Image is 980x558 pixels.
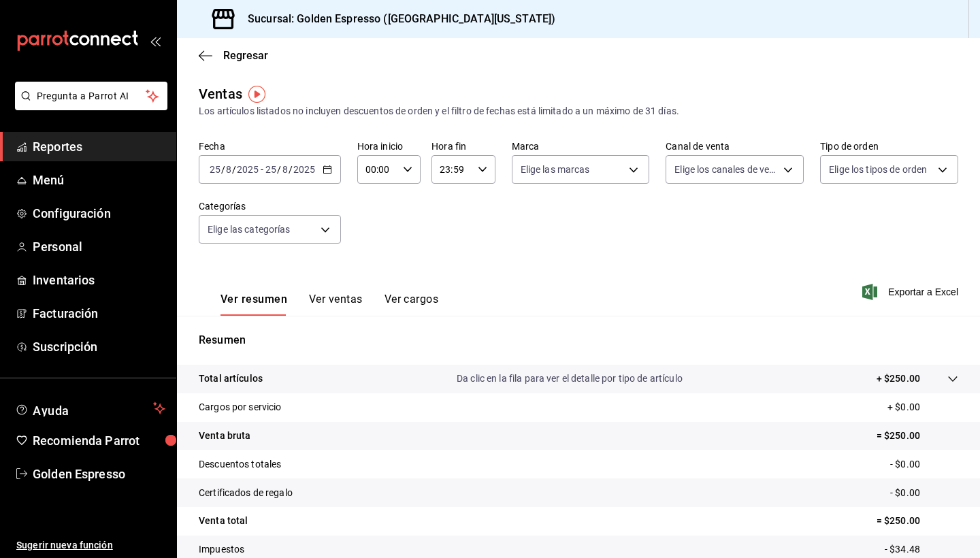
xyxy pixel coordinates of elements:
span: Elige los canales de venta [674,163,779,176]
button: Exportar a Excel [865,284,958,300]
span: Inventarios [33,271,165,289]
span: Pregunta a Parrot AI [37,89,146,103]
p: Certificados de regalo [199,486,293,500]
input: ---- [236,164,259,175]
span: Personal [33,237,165,256]
p: - $34.48 [885,542,958,557]
button: open_drawer_menu [150,35,161,46]
p: Resumen [199,332,958,348]
input: ---- [293,164,316,175]
span: Reportes [33,137,165,156]
button: Regresar [199,49,268,62]
span: Sugerir nueva función [16,538,165,553]
input: -- [209,164,221,175]
button: Ver ventas [309,293,363,316]
div: navigation tabs [220,293,438,316]
span: Configuración [33,204,165,223]
span: Menú [33,171,165,189]
p: Da clic en la fila para ver el detalle por tipo de artículo [457,372,683,386]
h3: Sucursal: Golden Espresso ([GEOGRAPHIC_DATA][US_STATE]) [237,11,555,27]
p: = $250.00 [877,429,958,443]
p: = $250.00 [877,514,958,528]
input: -- [265,164,277,175]
p: - $0.00 [890,486,958,500]
div: Los artículos listados no incluyen descuentos de orden y el filtro de fechas está limitado a un m... [199,104,958,118]
input: -- [225,164,232,175]
span: Suscripción [33,338,165,356]
span: / [232,164,236,175]
label: Marca [512,142,650,151]
button: Pregunta a Parrot AI [15,82,167,110]
a: Pregunta a Parrot AI [10,99,167,113]
span: Elige los tipos de orden [829,163,927,176]
p: Impuestos [199,542,244,557]
p: - $0.00 [890,457,958,472]
label: Hora inicio [357,142,421,151]
span: / [289,164,293,175]
p: + $0.00 [887,400,958,414]
span: Golden Espresso [33,465,165,483]
span: Elige las marcas [521,163,590,176]
input: -- [282,164,289,175]
label: Hora fin [431,142,495,151]
button: Ver resumen [220,293,287,316]
span: Regresar [223,49,268,62]
span: Elige las categorías [208,223,291,236]
label: Fecha [199,142,341,151]
span: - [261,164,263,175]
p: Cargos por servicio [199,400,282,414]
p: Total artículos [199,372,263,386]
p: + $250.00 [877,372,920,386]
img: Tooltip marker [248,86,265,103]
span: / [277,164,281,175]
label: Categorías [199,201,341,211]
span: Ayuda [33,400,148,416]
p: Descuentos totales [199,457,281,472]
button: Ver cargos [385,293,439,316]
label: Tipo de orden [820,142,958,151]
span: Facturación [33,304,165,323]
p: Venta bruta [199,429,250,443]
p: Venta total [199,514,248,528]
div: Ventas [199,84,242,104]
span: / [221,164,225,175]
label: Canal de venta [666,142,804,151]
span: Recomienda Parrot [33,431,165,450]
